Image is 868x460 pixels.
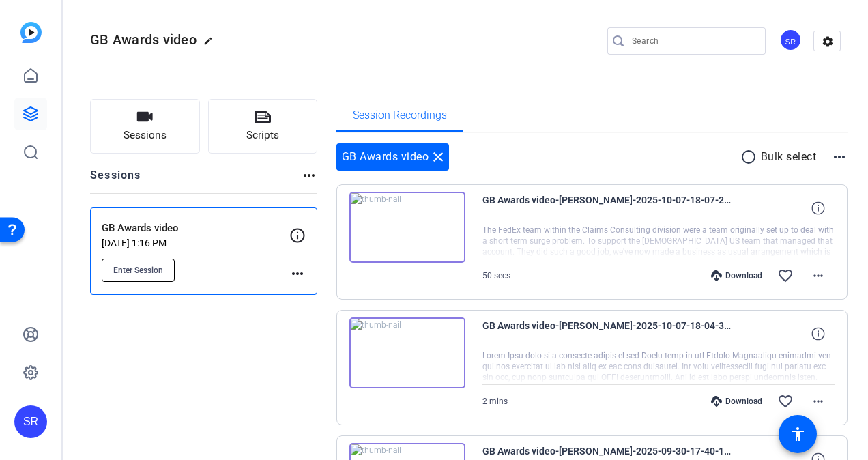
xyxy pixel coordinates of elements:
[102,220,289,236] p: GB Awards video
[777,393,794,409] mat-icon: favorite_border
[831,149,848,165] mat-icon: more_horiz
[102,238,289,248] p: [DATE] 1:16 PM
[208,99,318,154] button: Scripts
[90,31,197,48] span: GB Awards video
[632,33,755,49] input: Search
[810,268,826,284] mat-icon: more_horiz
[102,259,175,282] button: Enter Session
[704,396,769,407] div: Download
[777,268,794,284] mat-icon: favorite_border
[349,317,465,388] img: thumb-nail
[90,167,141,193] h2: Sessions
[124,128,167,143] span: Sessions
[349,192,465,263] img: thumb-nail
[246,128,279,143] span: Scripts
[779,29,802,51] div: SR
[336,143,450,171] div: GB Awards video
[14,405,47,438] div: SR
[761,149,817,165] p: Bulk select
[113,265,163,276] span: Enter Session
[704,270,769,281] div: Download
[482,317,735,350] span: GB Awards video-[PERSON_NAME]-2025-10-07-18-04-32-783-0
[482,192,735,225] span: GB Awards video-[PERSON_NAME]-2025-10-07-18-07-29-424-0
[430,149,446,165] mat-icon: close
[790,426,806,442] mat-icon: accessibility
[740,149,761,165] mat-icon: radio_button_unchecked
[814,31,841,52] mat-icon: settings
[810,393,826,409] mat-icon: more_horiz
[482,397,508,406] span: 2 mins
[203,36,220,53] mat-icon: edit
[90,99,200,154] button: Sessions
[482,271,510,281] span: 50 secs
[353,110,447,121] span: Session Recordings
[289,265,306,282] mat-icon: more_horiz
[779,29,803,53] ngx-avatar: Stephanie Raven
[20,22,42,43] img: blue-gradient.svg
[301,167,317,184] mat-icon: more_horiz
